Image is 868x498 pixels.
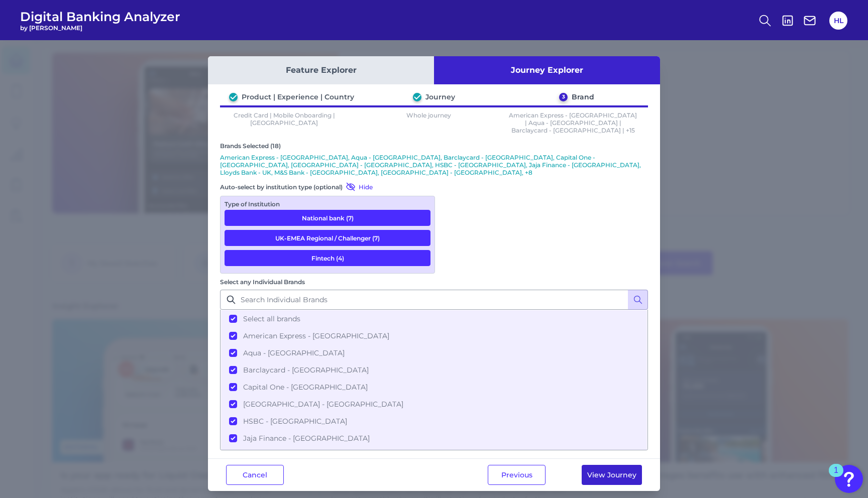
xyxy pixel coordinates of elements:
div: Brands Selected (18) [220,142,648,150]
p: American Express - [GEOGRAPHIC_DATA] | Aqua - [GEOGRAPHIC_DATA] | Barclaycard - [GEOGRAPHIC_DATA]... [509,111,637,134]
span: American Express - [GEOGRAPHIC_DATA] [243,331,389,340]
button: Cancel [226,465,284,485]
button: [GEOGRAPHIC_DATA] - [GEOGRAPHIC_DATA] [221,396,647,413]
span: Barclaycard - [GEOGRAPHIC_DATA] [243,365,369,375]
button: View Journey [582,465,642,485]
span: HSBC - [GEOGRAPHIC_DATA] [243,417,347,426]
div: 1 [834,470,838,483]
p: Whole journey [365,111,493,134]
button: Feature Explorer [208,56,434,84]
div: Product | Experience | Country [242,92,354,101]
div: Brand [572,92,594,101]
button: Previous [488,465,546,485]
span: Jaja Finance - [GEOGRAPHIC_DATA] [243,434,370,443]
span: Aqua - [GEOGRAPHIC_DATA] [243,348,345,357]
div: 3 [559,93,568,101]
button: Capital One - [GEOGRAPHIC_DATA] [221,379,647,396]
button: National bank (7) [225,210,430,226]
div: Auto-select by institution type (optional) [220,182,435,192]
button: Hide [343,182,373,192]
p: Credit Card | Mobile Onboarding | [GEOGRAPHIC_DATA] [220,111,349,134]
div: Journey [425,92,455,101]
span: Capital One - [GEOGRAPHIC_DATA] [243,383,368,392]
span: Select all brands [243,314,300,323]
button: Fintech (4) [225,250,430,266]
label: Select any Individual Brands [220,278,305,286]
button: UK-EMEA Regional / Challenger (7) [225,230,430,246]
button: Open Resource Center, 1 new notification [835,465,863,493]
button: HL [829,12,847,30]
span: [GEOGRAPHIC_DATA] - [GEOGRAPHIC_DATA] [243,400,403,409]
button: Barclaycard - [GEOGRAPHIC_DATA] [221,361,647,379]
div: Type of Institution [225,200,430,208]
button: Jaja Finance - [GEOGRAPHIC_DATA] [221,430,647,447]
button: American Express - [GEOGRAPHIC_DATA] [221,327,647,344]
p: American Express - [GEOGRAPHIC_DATA], Aqua - [GEOGRAPHIC_DATA], Barclaycard - [GEOGRAPHIC_DATA], ... [220,154,648,176]
button: Journey Explorer [434,56,660,84]
button: Aqua - [GEOGRAPHIC_DATA] [221,344,647,361]
button: Select all brands [221,310,647,327]
span: by [PERSON_NAME] [20,24,180,32]
button: HSBC - [GEOGRAPHIC_DATA] [221,413,647,430]
input: Search Individual Brands [220,290,648,310]
button: Lloyds Bank - [GEOGRAPHIC_DATA] [221,447,647,464]
span: Digital Banking Analyzer [20,9,180,24]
